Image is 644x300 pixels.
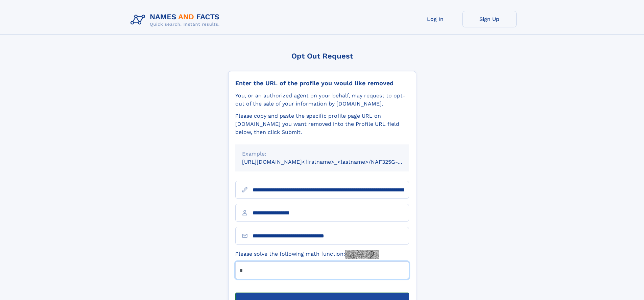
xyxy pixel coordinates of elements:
[235,92,409,108] div: You, or an authorized agent on your behalf, may request to opt-out of the sale of your informatio...
[228,52,416,60] div: Opt Out Request
[128,11,225,29] img: Logo Names and Facts
[462,11,517,27] a: Sign Up
[235,250,379,259] label: Please solve the following math function:
[242,150,402,158] div: Example:
[408,11,462,27] a: Log In
[242,159,422,165] small: [URL][DOMAIN_NAME]<firstname>_<lastname>/NAF325G-xxxxxxxx
[235,79,409,87] div: Enter the URL of the profile you would like removed
[235,112,409,136] div: Please copy and paste the specific profile page URL on [DOMAIN_NAME] you want removed into the Pr...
